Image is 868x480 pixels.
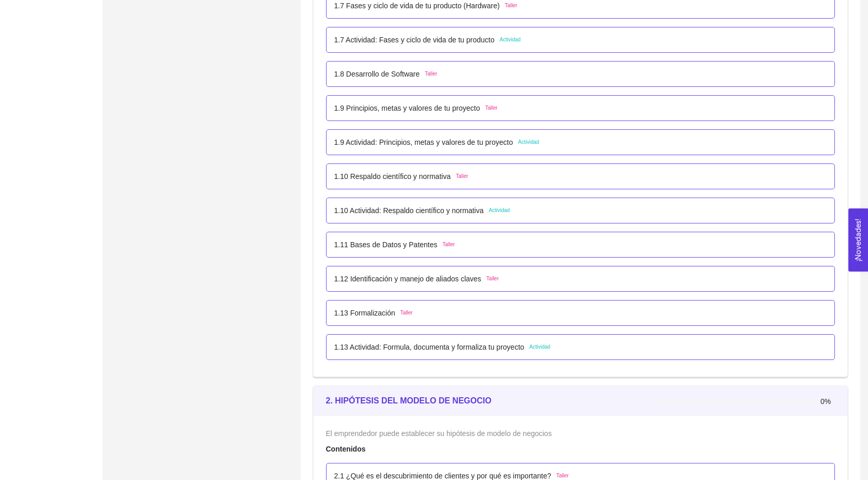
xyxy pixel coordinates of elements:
span: Actividad [489,206,510,215]
strong: 2. HIPÓTESIS DEL MODELO DE NEGOCIO [326,396,492,405]
p: 1.8 Desarrollo de Software [334,68,420,80]
p: 1.13 Actividad: Formula, documenta y formaliza tu proyecto [334,341,524,353]
span: El emprendedor puede establecer su hipótesis de modelo de negocios [326,429,552,438]
p: 1.9 Principios, metas y valores de tu proyecto [334,102,480,114]
button: Open Feedback Widget [848,208,868,272]
span: Taller [456,172,468,181]
p: 1.11 Bases de Datos y Patentes [334,239,438,250]
p: 1.10 Respaldo científico y normativa [334,171,451,182]
span: Taller [443,241,455,249]
span: Taller [485,104,498,112]
p: 1.10 Actividad: Respaldo científico y normativa [334,205,484,216]
p: 1.9 Actividad: Principios, metas y valores de tu proyecto [334,137,513,148]
span: Taller [556,472,569,480]
p: 1.7 Actividad: Fases y ciclo de vida de tu producto [334,34,495,46]
span: Taller [486,275,499,283]
span: Actividad [530,343,551,351]
span: Actividad [518,138,539,146]
span: 0% [820,398,835,405]
span: Taller [505,2,517,10]
p: 1.13 Formalización [334,307,395,319]
span: Taller [425,70,437,78]
span: Actividad [500,36,521,44]
span: Taller [400,309,413,317]
p: 1.12 Identificación y manejo de aliados claves [334,273,482,284]
strong: Contenidos [326,445,366,453]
